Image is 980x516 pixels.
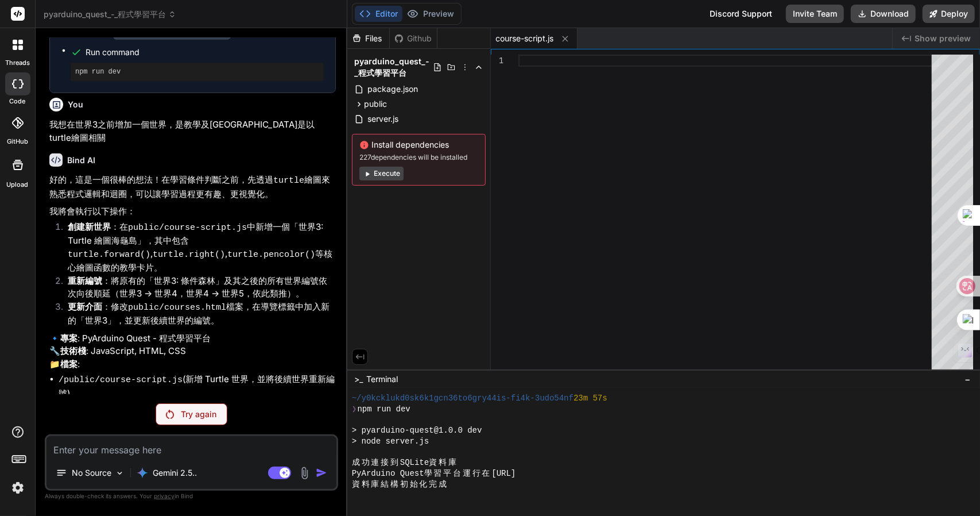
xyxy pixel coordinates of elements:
[354,56,433,79] span: pyarduino_quest_-_程式學習平台
[86,47,324,58] span: Run command
[703,5,779,23] div: Discord Support
[786,5,844,23] button: Invite Team
[352,468,424,479] span: PyArduino Quest
[49,174,336,201] p: 好的，這是一個很棒的想法！在學習條件判斷之前，先透過 繪圖來熟悉程式邏輯和迴圈，可以讓學習過程更有趣、更視覺化。
[354,373,363,385] span: >_
[59,221,336,275] li: ：在 中新增一個「世界3: Turtle 繪圖海龜島」，其中包含 , , 等核心繪圖函數的教學卡片。
[352,425,482,436] span: > pyarduino-quest@1.0.0 dev
[68,301,102,312] strong: 更新介面
[166,410,174,419] img: Retry
[181,409,216,420] p: Try again
[60,359,78,369] strong: 檔案
[352,457,400,468] span: 成功連接到
[68,275,102,286] strong: 重新編號
[402,6,459,22] button: Preview
[45,491,338,502] p: Always double-check its answers. Your in Bind
[964,373,971,385] span: −
[60,333,78,344] strong: 專案
[495,33,553,44] span: course-script.js
[67,155,95,166] h6: Bind AI
[429,457,458,468] span: 資料庫
[358,404,410,415] span: npm run dev
[491,55,503,67] div: 1
[59,375,183,385] code: /public/course-script.js
[49,332,336,371] p: 🔹 : PyArduino Quest - 程式學習平台 🔧 : JavaScript, HTML, CSS 📁 :
[316,467,327,479] img: icon
[68,99,83,110] h6: You
[366,82,419,96] span: package.json
[59,373,336,400] li: (新增 Turtle 世界，並將後續世界重新編號)
[352,404,358,415] span: ❯
[68,250,150,260] code: turtle.forward()
[273,176,304,186] code: turtle
[128,303,226,313] code: public/courses.html
[923,5,975,23] button: Deploy
[49,118,336,144] p: 我想在世界3之前增加一個世界，是教學及[GEOGRAPHIC_DATA]是以turtle繪圖相關
[574,393,607,404] span: 23m 57s
[491,468,516,479] span: [URL]
[86,26,231,38] div: Create
[72,467,111,479] p: No Source
[352,436,429,447] span: > node server.js
[364,98,387,110] span: public
[128,223,247,233] code: public/course-script.js
[49,205,336,218] p: 我將會執行以下操作：
[366,112,400,126] span: server.js
[7,137,28,147] label: GitHub
[5,58,30,68] label: threads
[227,250,315,260] code: turtle.pencolor()
[8,478,28,498] img: settings
[359,167,404,180] button: Execute
[44,9,176,20] span: pyarduino_quest_-_程式學習平台
[153,250,225,260] code: turtle.right()
[352,479,448,490] span: 資料庫結構初始化完成
[7,180,29,190] label: Upload
[59,301,336,328] li: ：修改 檔案，在導覽標籤中加入新的「世界3」，並更新後續世界的編號。
[10,97,26,106] label: code
[355,6,402,22] button: Editor
[59,275,336,301] li: ：將原有的「世界3: 條件森林」及其之後的所有世界編號依次向後順延（世界3 → 世界4，世界4 → 世界5，依此類推）。
[153,467,197,479] p: Gemini 2.5..
[962,370,973,388] button: −
[359,139,478,151] span: Install dependencies
[137,467,148,479] img: Gemini 2.5 Pro
[68,221,111,232] strong: 創建新世界
[352,393,574,404] span: ~/y0kcklukd0sk6k1gcn36to6gry44is-fi4k-3udo54nf
[366,373,398,385] span: Terminal
[115,468,125,478] img: Pick Models
[60,345,86,356] strong: 技術棧
[347,33,389,44] div: Files
[851,5,916,23] button: Download
[915,33,971,44] span: Show preview
[75,67,319,76] pre: npm run dev
[390,33,437,44] div: Github
[359,153,478,162] span: 227 dependencies will be installed
[298,467,311,480] img: attachment
[400,457,429,468] span: SQLite
[154,492,175,499] span: privacy
[424,468,492,479] span: 學習平台運行在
